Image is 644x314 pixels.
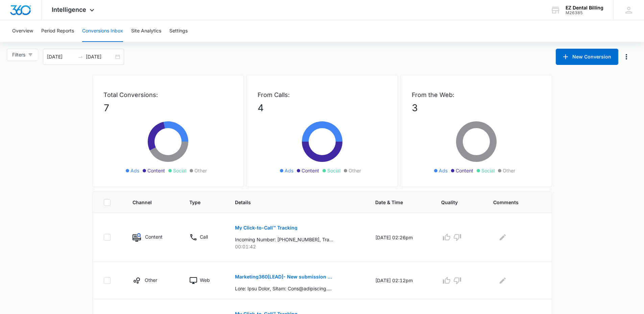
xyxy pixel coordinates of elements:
[375,199,415,206] span: Date & Time
[439,167,448,174] span: Ads
[566,10,603,15] div: account id
[12,51,25,58] span: Filters
[497,275,508,286] button: Edit Comments
[103,90,233,99] p: Total Conversions:
[130,167,139,174] span: Ads
[412,90,541,99] p: From the Web:
[235,285,333,292] p: Lore: Ipsu Dolor, Sitam: Cons@adipiscing.el (seddoe:Temp@incididunt.ut), Labor: (005) 188-1102 Et...
[302,167,319,174] span: Content
[621,51,632,62] button: Manage Numbers
[169,20,188,42] button: Settings
[103,101,233,115] p: 7
[327,167,340,174] span: Social
[235,274,333,279] p: Marketing360[LEAD]- New submission from Contact Us EZ Dental Billing
[235,269,333,285] button: Marketing360[LEAD]- New submission from Contact Us EZ Dental Billing
[78,54,83,59] span: to
[200,233,208,240] p: Call
[456,167,473,174] span: Content
[258,101,387,115] p: 4
[235,199,349,206] span: Details
[7,49,38,61] button: Filters
[503,167,515,174] span: Other
[349,167,361,174] span: Other
[41,20,74,42] button: Period Reports
[52,6,86,13] span: Intelligence
[235,243,359,250] p: 00:01:42
[12,20,33,42] button: Overview
[47,53,75,61] input: Start date
[441,199,467,206] span: Quality
[481,167,495,174] span: Social
[133,199,163,206] span: Channel
[82,20,123,42] button: Conversions Inbox
[235,225,297,230] p: My Click-to-Call™ Tracking
[258,90,387,99] p: From Calls:
[145,233,163,240] p: Content
[493,199,531,206] span: Comments
[367,262,433,299] td: [DATE] 02:12pm
[367,213,433,262] td: [DATE] 02:26pm
[235,220,297,236] button: My Click-to-Call™ Tracking
[145,276,157,284] p: Other
[556,49,618,65] button: New Conversion
[194,167,207,174] span: Other
[131,20,161,42] button: Site Analytics
[566,5,603,10] div: account name
[86,53,114,61] input: End date
[173,167,186,174] span: Social
[497,232,508,243] button: Edit Comments
[189,199,209,206] span: Type
[78,54,83,59] span: swap-right
[147,167,165,174] span: Content
[285,167,293,174] span: Ads
[235,236,333,243] p: Incoming Number: [PHONE_NUMBER], Tracking Number: [PHONE_NUMBER], Ring To: [PHONE_NUMBER], Caller...
[412,101,541,115] p: 3
[200,276,210,284] p: Web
